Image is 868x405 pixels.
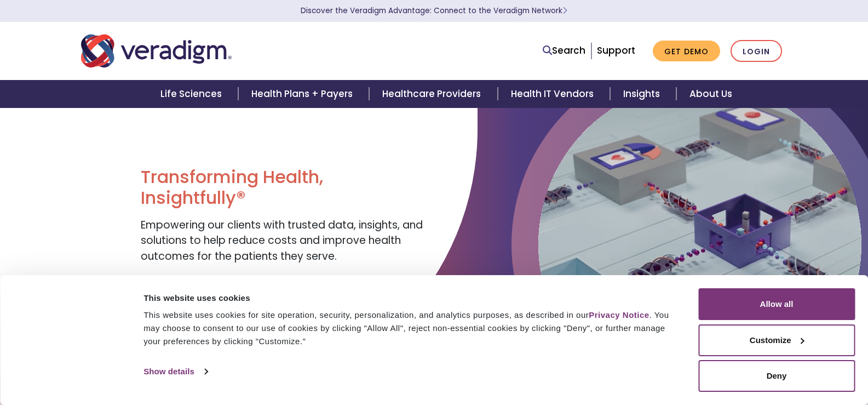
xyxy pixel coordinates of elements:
a: Privacy Notice [589,310,649,320]
a: Get Demo [653,41,720,62]
span: Learn More [562,5,567,16]
a: Insights [610,80,676,108]
a: Discover the Veradigm Advantage: Connect to the Veradigm NetworkLearn More [301,5,567,16]
a: Life Sciences [147,80,238,108]
button: Allow all [698,288,855,320]
a: Login [731,40,782,62]
img: Veradigm logo [81,33,232,69]
button: Customize [698,324,855,356]
span: Empowering our clients with trusted data, insights, and solutions to help reduce costs and improv... [141,218,423,264]
div: This website uses cookies for site operation, security, personalization, and analytics purposes, ... [143,309,674,348]
div: This website uses cookies [143,292,674,305]
a: Health Plans + Payers [238,80,369,108]
h1: Transforming Health, Insightfully® [141,167,426,209]
a: Search [543,43,585,58]
a: Show details [143,363,207,380]
a: Support [597,44,635,57]
button: Deny [698,360,855,392]
a: Healthcare Providers [369,80,497,108]
a: About Us [676,80,745,108]
a: Health IT Vendors [498,80,610,108]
